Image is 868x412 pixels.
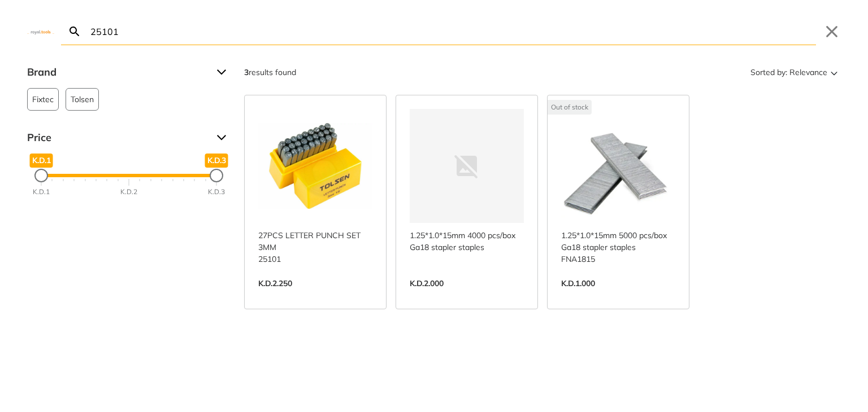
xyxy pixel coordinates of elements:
div: Maximum Price [210,169,223,182]
button: Tolsen [66,88,99,111]
span: Fixtec [32,89,54,110]
input: Search… [88,18,816,45]
span: Brand [27,63,208,81]
svg: Sort [827,65,841,79]
span: Relevance [789,63,827,81]
img: Close [27,29,54,34]
div: K.D.3 [208,187,225,197]
div: K.D.2 [120,187,137,197]
strong: 3 [244,67,249,77]
button: Close [823,23,841,41]
div: K.D.1 [33,187,50,197]
div: Minimum Price [34,169,48,182]
svg: Search [68,25,81,38]
button: Sorted by:Relevance Sort [748,63,841,81]
span: Tolsen [71,89,94,110]
div: Out of stock [548,100,592,115]
button: Fixtec [27,88,59,111]
span: Price [27,129,208,147]
div: results found [244,63,296,81]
